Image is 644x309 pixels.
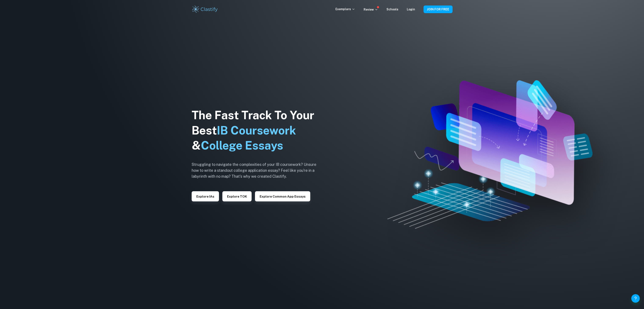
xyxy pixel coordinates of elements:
button: Explore IAs [192,191,219,201]
a: Explore TOK [222,194,252,198]
a: Explore Common App essays [255,194,310,198]
button: Explore TOK [222,191,252,201]
p: Review [364,7,378,12]
a: Schools [386,8,398,11]
a: Explore IAs [192,194,219,198]
h6: Struggling to navigate the complexities of your IB coursework? Unsure how to write a standout col... [192,162,323,179]
button: Explore Common App essays [255,191,310,201]
span: College Essays [201,139,283,152]
h1: The Fast Track To Your Best & [192,108,323,153]
img: Clastify hero [387,80,593,229]
p: Exemplars [335,7,355,11]
img: Clastify logo [192,5,219,14]
span: IB Coursework [217,124,296,137]
a: Login [407,8,415,11]
button: Help and Feedback [631,294,640,303]
button: JOIN FOR FREE [424,6,453,13]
